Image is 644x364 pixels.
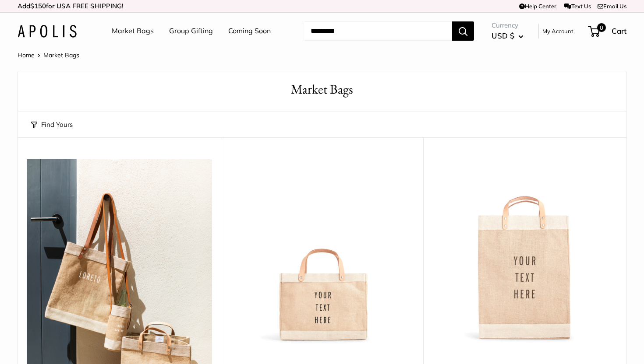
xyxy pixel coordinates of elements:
[18,25,77,38] img: Apolis
[43,51,79,59] span: Market Bags
[598,3,626,10] a: Email Us
[30,2,46,10] span: $150
[31,119,73,131] button: Find Yours
[564,3,591,10] a: Text Us
[169,24,213,38] a: Group Gifting
[542,26,573,36] a: My Account
[589,24,626,38] a: 0 Cart
[31,80,613,99] h1: Market Bags
[432,159,617,344] img: Market Bag in Natural
[230,159,415,344] img: Petite Market Bag in Natural
[452,21,474,41] button: Search
[597,23,606,32] span: 0
[304,21,452,41] input: Search...
[492,31,514,40] span: USD $
[112,24,154,38] a: Market Bags
[519,3,556,10] a: Help Center
[18,51,35,59] a: Home
[228,24,271,38] a: Coming Soon
[18,49,79,61] nav: Breadcrumb
[432,159,617,344] a: Market Bag in NaturalMarket Bag in Natural
[612,26,626,35] span: Cart
[492,19,524,31] span: Currency
[230,159,415,344] a: Petite Market Bag in Naturaldescription_Effortless style that elevates every moment
[492,29,524,43] button: USD $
